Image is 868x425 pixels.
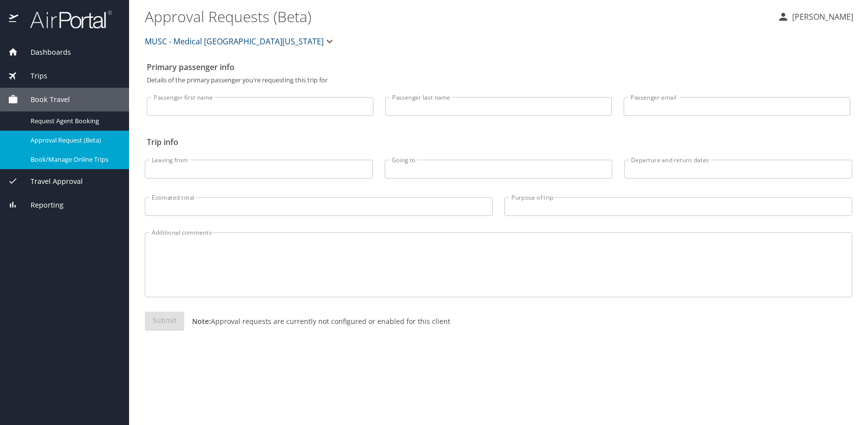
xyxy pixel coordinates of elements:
h2: Trip info [147,134,850,150]
span: Reporting [18,200,64,211]
span: Book Travel [18,94,70,105]
span: Travel Approval [18,176,83,187]
span: Request Agent Booking [31,116,117,126]
span: Trips [18,71,47,81]
button: MUSC - Medical [GEOGRAPHIC_DATA][US_STATE] [141,32,339,51]
h1: Approval Requests (Beta) [145,1,769,32]
span: MUSC - Medical [GEOGRAPHIC_DATA][US_STATE] [145,35,324,48]
span: Approval Request (Beta) [31,136,117,145]
p: Approval requests are currently not configured or enabled for this client [184,316,450,326]
img: airportal-logo.png [19,10,112,29]
p: [PERSON_NAME] [789,11,853,23]
span: Dashboards [18,47,71,58]
img: icon-airportal.png [9,10,19,29]
button: [PERSON_NAME] [773,8,857,26]
h2: Primary passenger info [147,59,850,75]
span: Book/Manage Online Trips [31,155,117,164]
p: Details of the primary passenger you're requesting this trip for [147,77,850,83]
strong: Note: [192,317,211,326]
